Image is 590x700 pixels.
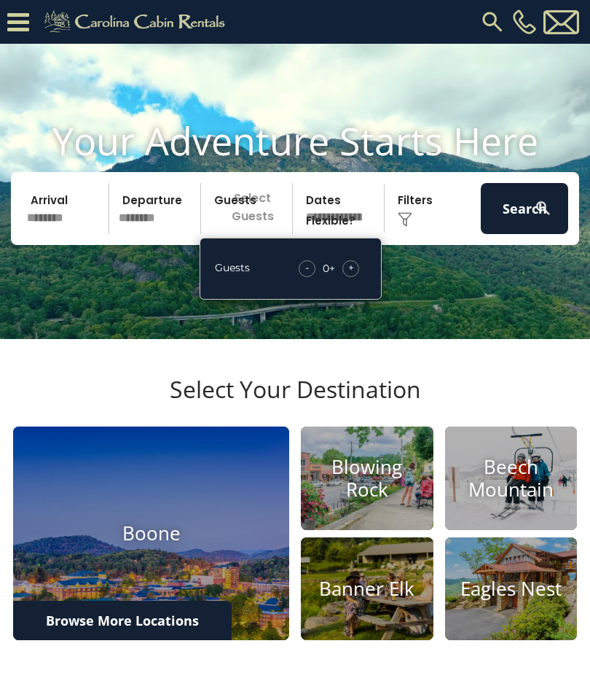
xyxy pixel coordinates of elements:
[13,427,289,640] a: Boone
[509,9,540,34] a: [PHONE_NUMBER]
[534,199,552,217] img: search-regular-white.png
[301,577,433,600] h4: Banner Elk
[445,456,578,501] h4: Beech Mountain
[445,537,578,641] a: Eagles Nest
[11,376,579,427] h3: Select Your Destination
[445,427,578,530] a: Beech Mountain
[13,601,232,640] a: Browse More Locations
[301,537,433,641] a: Banner Elk
[301,427,433,530] a: Blowing Rock
[481,183,568,234] button: Search
[215,262,250,273] h5: Guests
[11,118,579,163] h1: Your Adventure Starts Here
[291,260,366,277] div: +
[398,212,412,227] img: filter--v1.png
[445,577,578,600] h4: Eagles Nest
[479,9,506,35] img: search-regular.svg
[301,456,433,501] h4: Blowing Rock
[305,260,309,275] span: -
[13,522,289,545] h4: Boone
[323,261,329,276] div: 0
[348,260,354,275] span: +
[36,7,237,36] img: Khaki-logo.png
[205,183,292,234] p: Select Guests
